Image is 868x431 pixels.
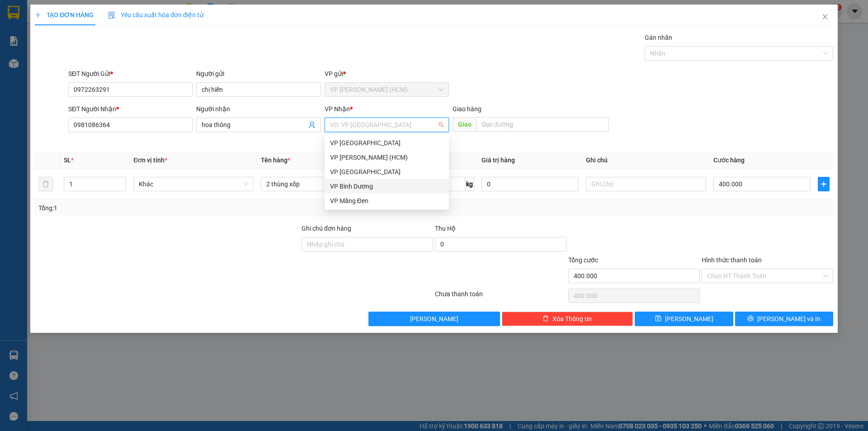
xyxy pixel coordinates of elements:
div: VP Bình Dương [325,179,449,194]
span: SL [64,156,71,164]
button: delete [38,177,53,191]
span: user-add [308,121,316,128]
button: Close [812,5,838,30]
div: Chưa thanh toán [434,289,567,305]
div: VP [GEOGRAPHIC_DATA] [330,138,443,148]
div: VP Đà Lạt [325,165,449,179]
div: SĐT Người Nhận [68,104,193,114]
div: Người gửi [196,69,321,79]
div: VP gửi [325,69,449,79]
div: VP [PERSON_NAME] (HCM) [330,152,443,162]
button: plus [818,177,830,191]
button: save[PERSON_NAME] [635,312,733,326]
input: 0 [481,177,579,191]
span: VP Nhận [325,105,350,113]
div: VP Bình Dương [330,181,443,191]
span: Xóa Thông tin [552,314,592,324]
span: [PERSON_NAME] [665,314,713,324]
span: Cước hàng [713,156,745,164]
div: Văn phòng không hợp lệ [325,133,449,143]
span: [PERSON_NAME] [410,314,458,324]
span: Giao hàng [453,105,481,113]
div: SĐT Người Gửi [68,69,193,79]
label: Gán nhãn [645,34,672,41]
label: Ghi chú đơn hàng [302,225,351,232]
th: Ghi chú [582,152,710,169]
span: printer [747,315,754,322]
span: plus [35,12,41,18]
span: kg [465,177,474,191]
div: VP Măng Đen [330,196,443,206]
span: [PERSON_NAME] và In [757,314,821,324]
input: VD: Bàn, Ghế [261,177,381,191]
span: Tên hàng [261,156,290,164]
span: Giá trị hàng [481,156,515,164]
button: [PERSON_NAME] [368,312,500,326]
img: icon [108,12,115,19]
div: VP [GEOGRAPHIC_DATA] [330,167,443,177]
span: TẠO ĐƠN HÀNG [35,11,94,19]
div: VP Hoàng Văn Thụ (HCM) [325,150,449,165]
span: save [655,315,661,322]
label: Hình thức thanh toán [702,256,762,264]
span: plus [818,180,829,188]
button: printer[PERSON_NAME] và In [735,312,833,326]
span: delete [542,315,549,322]
div: VP Biên Hòa [325,136,449,150]
span: close [821,13,829,20]
button: deleteXóa Thông tin [502,312,633,326]
input: Ghi chú đơn hàng [302,237,433,251]
span: Thu Hộ [435,225,456,232]
input: Ghi Chú [586,177,706,191]
span: Khác [139,177,248,191]
div: VP Măng Đen [325,194,449,208]
span: VP Hoàng Văn Thụ (HCM) [330,83,443,96]
span: Giao [453,117,476,132]
span: Tổng cước [568,256,598,264]
div: Người nhận [196,104,321,114]
div: Tổng: 1 [38,203,335,213]
input: Dọc đường [476,117,609,132]
span: Đơn vị tính [133,156,167,164]
span: Yêu cầu xuất hóa đơn điện tử [108,11,203,19]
